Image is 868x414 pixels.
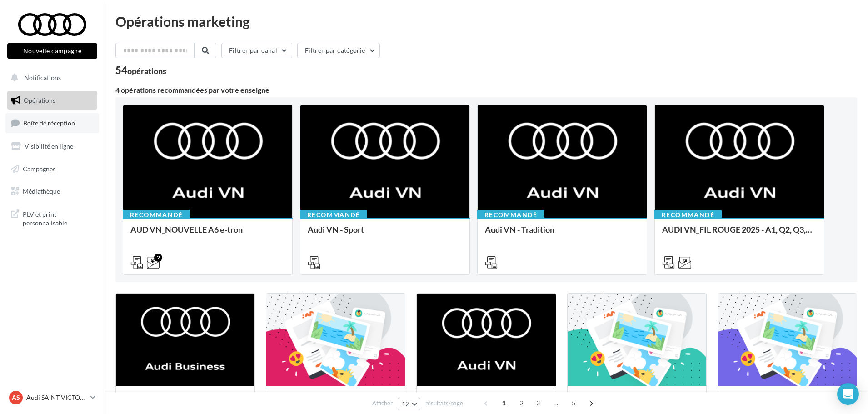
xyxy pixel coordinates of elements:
[26,393,87,402] p: Audi SAINT VICTORET
[5,205,99,231] a: PLV et print personnalisable
[308,225,462,243] div: Audi VN - Sport
[23,208,94,228] span: PLV et print personnalisable
[25,142,73,150] span: Visibilité en ligne
[24,74,61,81] span: Notifications
[5,91,99,110] a: Opérations
[23,119,75,127] span: Boîte de réception
[402,400,409,408] span: 12
[115,15,857,28] div: Opérations marketing
[514,396,529,410] span: 2
[549,396,563,410] span: ...
[24,96,55,104] span: Opérations
[837,383,859,405] div: Open Intercom Messenger
[7,43,97,59] button: Nouvelle campagne
[115,86,857,94] div: 4 opérations recommandées par votre enseigne
[7,389,97,406] a: AS Audi SAINT VICTORET
[154,254,162,262] div: 2
[127,67,166,75] div: opérations
[566,396,581,410] span: 5
[654,210,722,220] div: Recommandé
[5,113,99,133] a: Boîte de réception
[123,210,190,220] div: Recommandé
[297,43,380,58] button: Filtrer par catégorie
[23,187,60,195] span: Médiathèque
[372,399,393,408] span: Afficher
[531,396,545,410] span: 3
[662,225,817,243] div: AUDI VN_FIL ROUGE 2025 - A1, Q2, Q3, Q5 et Q4 e-tron
[221,43,292,58] button: Filtrer par canal
[115,65,166,75] div: 54
[12,393,20,402] span: AS
[485,225,639,243] div: Audi VN - Tradition
[130,225,285,243] div: AUD VN_NOUVELLE A6 e-tron
[23,165,55,172] span: Campagnes
[477,210,544,220] div: Recommandé
[5,68,95,87] button: Notifications
[398,398,421,410] button: 12
[5,137,99,156] a: Visibilité en ligne
[497,396,511,410] span: 1
[300,210,367,220] div: Recommandé
[5,160,99,179] a: Campagnes
[425,399,463,408] span: résultats/page
[5,182,99,201] a: Médiathèque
